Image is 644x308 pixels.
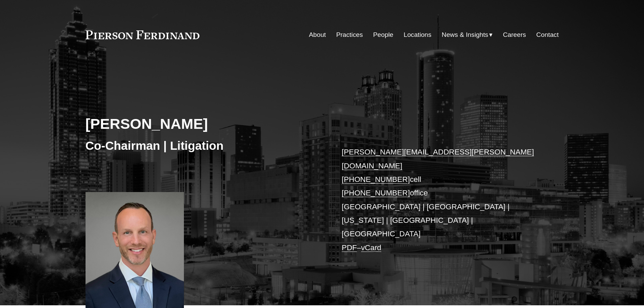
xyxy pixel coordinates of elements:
a: [PERSON_NAME][EMAIL_ADDRESS][PERSON_NAME][DOMAIN_NAME] [342,148,534,170]
a: [PHONE_NUMBER] [342,189,410,197]
a: Locations [404,28,431,41]
h2: [PERSON_NAME] [86,115,322,133]
a: folder dropdown [442,28,493,41]
a: PDF [342,243,357,252]
a: People [373,28,393,41]
a: [PHONE_NUMBER] [342,175,410,184]
a: Contact [536,28,558,41]
span: News & Insights [442,29,488,41]
p: cell office [GEOGRAPHIC_DATA] | [GEOGRAPHIC_DATA] | [US_STATE] | [GEOGRAPHIC_DATA] | [GEOGRAPHIC_... [342,145,539,255]
a: vCard [361,243,381,252]
a: Careers [503,28,526,41]
a: About [309,28,326,41]
a: Practices [336,28,363,41]
h3: Co-Chairman | Litigation [86,138,322,153]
